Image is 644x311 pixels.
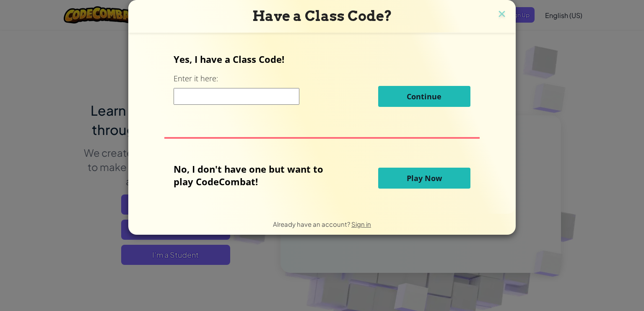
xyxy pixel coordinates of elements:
a: Sign in [351,220,371,228]
img: close icon [496,8,507,21]
label: Enter it here: [174,73,218,84]
span: Have a Class Code? [252,8,392,24]
span: Continue [407,91,441,101]
p: No, I don't have one but want to play CodeCombat! [174,163,336,188]
button: Play Now [378,168,470,189]
p: Yes, I have a Class Code! [174,53,470,65]
span: Already have an account? [273,220,351,228]
button: Continue [378,86,470,107]
span: Play Now [407,173,442,183]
